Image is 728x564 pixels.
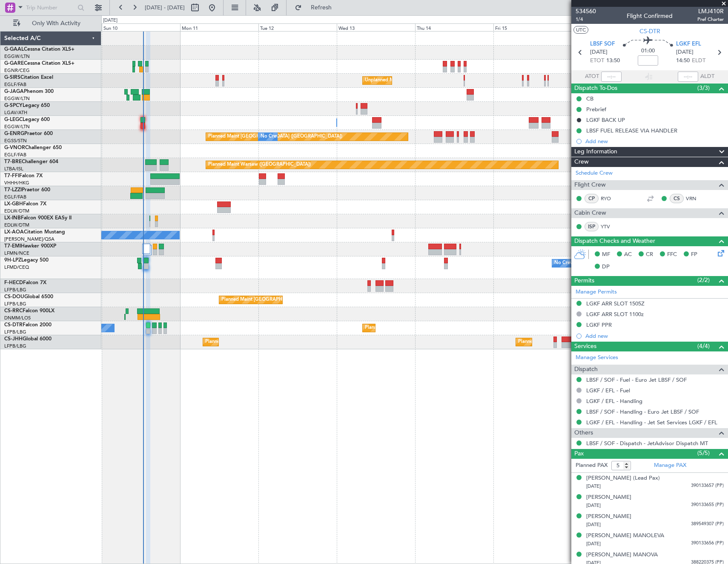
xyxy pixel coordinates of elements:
span: Cabin Crew [574,208,606,218]
div: [PERSON_NAME] (Lead Pax) [586,474,660,483]
span: LX-INB [4,216,21,221]
span: Pref Charter [697,16,724,23]
span: Pax [574,449,584,459]
a: LGKF / EFL - Fuel [586,387,630,394]
a: EGGW/LTN [4,124,30,130]
div: LGKF ARR SLOT 1100z [586,311,644,318]
div: LGKF BACK UP [586,116,625,124]
span: T7-EMI [4,244,21,249]
span: Others [574,428,593,438]
a: T7-BREChallenger 604 [4,159,58,164]
span: ELDT [692,57,705,65]
div: LGKF ARR SLOT 1505Z [586,300,645,307]
span: CS-DTR [639,27,660,36]
a: [PERSON_NAME]/QSA [4,236,54,242]
span: FP [691,250,697,259]
div: Thu 14 [415,23,493,31]
a: YTV [601,223,620,230]
span: LBSF SOF [590,40,615,49]
span: CR [646,250,653,259]
div: Add new [585,138,724,145]
a: T7-LZZIPraetor 600 [4,187,50,193]
div: Planned Maint [GEOGRAPHIC_DATA] ([GEOGRAPHIC_DATA]) [205,336,339,348]
div: Add new [585,332,724,340]
span: 01:00 [641,47,655,55]
a: CS-JHHGlobal 6000 [4,337,52,342]
span: Dispatch To-Dos [574,83,617,93]
span: 14:50 [676,57,690,65]
div: Planned Maint [GEOGRAPHIC_DATA] ([GEOGRAPHIC_DATA]) [208,130,342,143]
div: [PERSON_NAME] [586,512,631,521]
span: (4/4) [697,342,710,351]
a: LBSF / SOF - Dispatch - JetAdvisor Dispatch MT [586,440,708,447]
a: LX-GBHFalcon 7X [4,201,46,207]
span: G-LEGC [4,117,23,122]
span: [DATE] [586,502,601,509]
span: [DATE] [590,48,608,57]
span: G-JAGA [4,89,24,94]
label: Planned PAX [576,461,608,470]
span: [DATE] - [DATE] [145,4,185,12]
a: 9H-LPZLegacy 500 [4,258,49,263]
span: 389549307 (PP) [691,521,724,528]
span: ALDT [700,72,714,81]
span: 534560 [576,7,596,16]
a: G-GARECessna Citation XLS+ [4,61,75,66]
a: VRN [686,195,705,202]
span: CS-DTR [4,322,23,328]
span: T7-FFI [4,173,19,178]
div: Planned Maint [GEOGRAPHIC_DATA] ([GEOGRAPHIC_DATA]) [221,294,355,306]
div: CB [586,95,593,102]
a: LX-INBFalcon 900EX EASy II [4,216,72,221]
div: No Crew [554,257,574,270]
span: Flight Crew [574,180,606,190]
div: [PERSON_NAME] MANOLEVA [586,532,664,540]
a: G-SIRSCitation Excel [4,75,53,80]
div: CP [585,194,599,203]
input: Trip Number [26,1,75,14]
a: LFMN/NCE [4,250,29,256]
a: LGAV/ATH [4,109,27,116]
span: G-ENRG [4,131,24,136]
div: Unplanned Maint [GEOGRAPHIC_DATA] ([GEOGRAPHIC_DATA]) [365,74,505,87]
a: F-HECDFalcon 7X [4,280,46,285]
span: AC [624,250,632,259]
a: CS-DTRFalcon 2000 [4,322,52,328]
span: ETOT [590,57,604,65]
span: LGKF EFL [676,40,701,49]
span: Refresh [304,5,339,11]
a: LGKF / EFL - Handling [586,397,642,405]
span: G-SIRS [4,75,20,80]
span: Crew [574,157,589,167]
span: LX-AOA [4,230,24,235]
a: G-LEGCLegacy 600 [4,117,50,122]
div: [DATE] [103,17,118,24]
a: Manage Services [576,354,618,362]
a: G-SPCYLegacy 650 [4,103,50,108]
button: Refresh [291,1,342,14]
a: CS-DOUGlobal 6500 [4,294,53,299]
span: (5/5) [697,449,710,458]
span: MF [602,250,610,259]
div: Wed 13 [337,23,415,31]
span: CS-DOU [4,294,24,299]
a: G-ENRGPraetor 600 [4,131,53,136]
div: CS [670,194,684,203]
div: Planned Maint Warsaw ([GEOGRAPHIC_DATA]) [208,158,311,171]
a: LBSF / SOF - Handling - Euro Jet LBSF / SOF [586,408,699,415]
div: Tue 12 [258,23,337,31]
span: [DATE] [676,48,694,57]
a: RYO [601,195,620,202]
span: (2/2) [697,276,710,285]
span: G-GARE [4,61,24,66]
button: UTC [573,26,588,34]
span: 13:50 [606,57,620,65]
span: 390133656 (PP) [691,540,724,547]
input: --:-- [601,72,622,82]
a: Schedule Crew [576,169,613,178]
span: Dispatch Checks and Weather [574,236,655,246]
a: LBSF / SOF - Fuel - Euro Jet LBSF / SOF [586,376,687,383]
span: T7-BRE [4,159,22,164]
a: LTBA/ISL [4,166,23,172]
div: [PERSON_NAME] MANOVA [586,551,658,559]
